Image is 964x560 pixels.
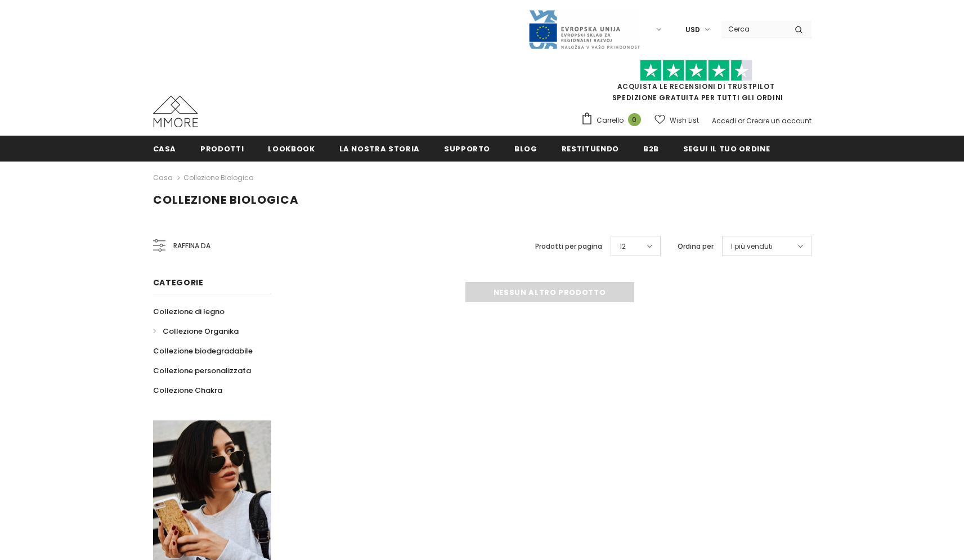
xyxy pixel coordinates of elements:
a: Collezione di legno [153,302,225,321]
span: 12 [620,241,626,252]
span: Collezione personalizzata [153,365,251,376]
span: supporto [444,144,490,154]
span: USD [685,24,700,35]
a: Collezione Organika [153,321,239,341]
a: Lookbook [268,136,315,161]
img: Casi MMORE [153,96,198,127]
a: Acquista le recensioni di TrustPilot [617,82,775,91]
a: Casa [153,136,177,161]
span: Categorie [153,277,204,288]
a: Collezione personalizzata [153,361,251,380]
span: Collezione biodegradabile [153,346,253,356]
span: Carrello [597,115,624,126]
a: Restituendo [562,136,619,161]
a: Blog [514,136,537,161]
a: Segui il tuo ordine [683,136,770,161]
span: Prodotti [200,144,244,154]
span: Casa [153,144,177,154]
span: Segui il tuo ordine [683,144,770,154]
span: Blog [514,144,537,154]
span: La nostra storia [339,144,420,154]
a: supporto [444,136,490,161]
a: Collezione biodegradabile [153,341,253,361]
span: or [738,116,745,126]
label: Prodotti per pagina [535,241,602,252]
span: Collezione biologica [153,192,299,208]
a: Accedi [712,116,736,126]
span: I più venduti [731,241,773,252]
span: 0 [628,113,641,126]
img: Javni Razpis [528,9,640,50]
a: Collezione Chakra [153,380,222,400]
span: Collezione Chakra [153,385,222,396]
a: Wish List [654,110,699,130]
a: B2B [643,136,659,161]
span: B2B [643,144,659,154]
a: Casa [153,171,173,185]
input: Search Site [721,21,786,37]
a: La nostra storia [339,136,420,161]
a: Collezione biologica [183,173,254,182]
span: Lookbook [268,144,315,154]
a: Javni Razpis [528,24,640,34]
span: Collezione di legno [153,306,225,317]
label: Ordina per [678,241,714,252]
img: Fidati di Pilot Stars [640,60,752,82]
span: SPEDIZIONE GRATUITA PER TUTTI GLI ORDINI [581,65,811,102]
span: Collezione Organika [163,326,239,337]
span: Wish List [670,115,699,126]
span: Restituendo [562,144,619,154]
a: Carrello 0 [581,112,647,129]
a: Prodotti [200,136,244,161]
span: Raffina da [173,240,210,252]
a: Creare un account [746,116,811,126]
